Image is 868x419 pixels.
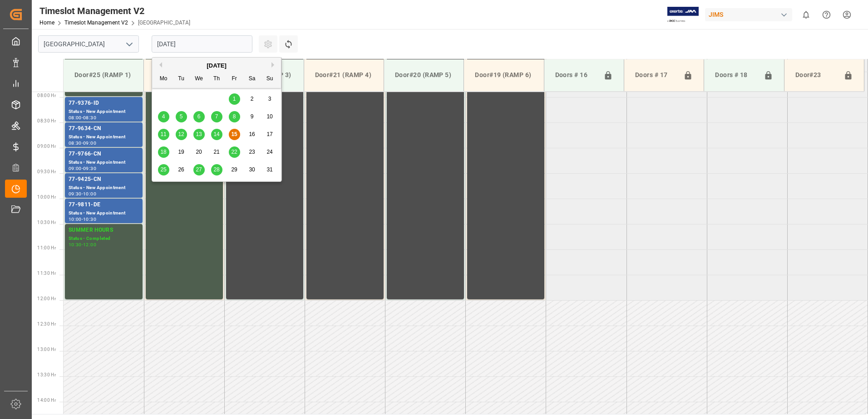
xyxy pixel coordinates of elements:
img: Exertis%20JAM%20-%20Email%20Logo.jpg_1722504956.jpg [667,7,699,23]
span: 12:00 Hr [37,296,56,301]
div: Choose Wednesday, August 13th, 2025 [193,129,205,140]
div: - [82,116,83,120]
div: 77-9634-CN [69,124,139,133]
span: 9 [251,113,254,120]
div: Choose Saturday, August 16th, 2025 [247,129,258,140]
div: Door#21 (RAMP 4) [311,67,376,83]
div: 77-9766-CN [69,150,139,159]
button: Help Center [816,5,837,25]
span: 19 [178,149,184,155]
div: Sa [247,73,258,85]
div: Choose Monday, August 18th, 2025 [158,146,169,158]
span: 14 [213,131,219,137]
span: 10 [266,113,272,120]
span: 14:00 Hr [37,398,56,403]
div: Door#24 (RAMP 2) [151,67,216,83]
span: 26 [178,166,184,173]
div: Door#25 (RAMP 1) [71,67,136,83]
span: 13:30 Hr [37,372,56,377]
div: 08:30 [83,116,96,120]
span: 31 [266,166,272,173]
div: Status - New Appointment [69,209,139,217]
div: 10:00 [83,192,96,196]
div: Choose Thursday, August 7th, 2025 [211,111,222,122]
a: Home [39,19,54,26]
div: - [82,217,83,221]
div: Doors # 16 [552,67,600,84]
span: 16 [249,131,255,137]
div: Status - New Appointment [69,184,139,192]
span: 22 [231,149,237,155]
span: 23 [249,149,255,155]
div: Choose Sunday, August 24th, 2025 [264,146,276,158]
div: [DATE] [152,61,281,70]
span: 10:00 Hr [37,195,56,200]
span: 29 [231,166,237,173]
span: 15 [231,131,237,137]
span: 13 [196,131,202,137]
a: Timeslot Management V2 [64,19,128,26]
div: 08:30 [69,141,82,145]
span: 09:30 Hr [37,169,56,174]
span: 11 [160,131,166,137]
div: Choose Thursday, August 28th, 2025 [211,164,222,175]
span: 7 [215,113,218,120]
div: Choose Wednesday, August 20th, 2025 [193,146,205,158]
span: 10:30 Hr [37,220,56,225]
div: Su [264,73,276,85]
div: - [82,166,83,171]
div: 10:30 [69,243,82,247]
span: 25 [160,166,166,173]
div: Choose Saturday, August 30th, 2025 [247,164,258,175]
div: 77-9425-CN [69,175,139,184]
span: 30 [249,166,255,173]
span: 28 [213,166,219,173]
div: Tu [176,73,187,85]
div: Choose Monday, August 11th, 2025 [158,129,169,140]
div: month 2025-08 [155,90,279,179]
div: - [82,141,83,145]
div: - [82,192,83,196]
div: Choose Friday, August 8th, 2025 [229,111,240,122]
div: Choose Friday, August 22nd, 2025 [229,146,240,158]
span: 5 [180,113,183,120]
div: Doors # 18 [711,67,759,84]
div: Timeslot Management V2 [39,4,190,18]
div: 09:00 [69,166,82,171]
span: 08:30 Hr [37,118,56,123]
div: Choose Wednesday, August 27th, 2025 [193,164,205,175]
div: Choose Tuesday, August 12th, 2025 [176,129,187,140]
div: Choose Tuesday, August 19th, 2025 [176,146,187,158]
span: 27 [196,166,202,173]
div: 09:00 [83,141,96,145]
span: 3 [268,96,271,102]
div: Choose Tuesday, August 5th, 2025 [176,111,187,122]
span: 08:00 Hr [37,93,56,98]
div: Choose Friday, August 29th, 2025 [229,164,240,175]
div: Status - New Appointment [69,133,139,141]
div: JIMS [705,8,792,21]
div: 77-9376-ID [69,99,139,108]
div: Door#19 (RAMP 6) [471,67,536,83]
div: Door#20 (RAMP 5) [391,67,456,83]
div: Fr [229,73,240,85]
div: Choose Tuesday, August 26th, 2025 [176,164,187,175]
div: Mo [158,73,169,85]
div: 09:30 [69,192,82,196]
div: Choose Wednesday, August 6th, 2025 [193,111,205,122]
div: Choose Friday, August 15th, 2025 [229,129,240,140]
span: 20 [196,149,202,155]
span: 11:00 Hr [37,245,56,250]
div: Door#23 [792,67,840,84]
div: Choose Saturday, August 2nd, 2025 [247,93,258,105]
span: 6 [197,113,201,120]
div: Choose Friday, August 1st, 2025 [229,93,240,105]
button: show 0 new notifications [796,5,816,25]
div: Status - New Appointment [69,159,139,166]
span: 1 [233,96,236,102]
span: 18 [160,149,166,155]
input: Type to search/select [38,35,139,53]
div: Choose Saturday, August 9th, 2025 [247,111,258,122]
span: 8 [233,113,236,120]
div: Doors # 17 [631,67,680,84]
